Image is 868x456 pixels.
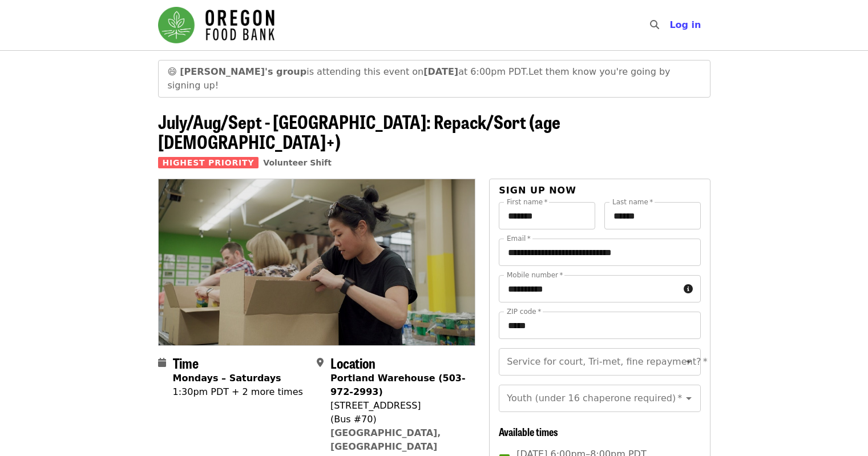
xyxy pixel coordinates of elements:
span: July/Aug/Sept - [GEOGRAPHIC_DATA]: Repack/Sort (age [DEMOGRAPHIC_DATA]+) [158,108,560,155]
button: Open [681,354,697,370]
strong: [PERSON_NAME]'s group [180,66,306,77]
input: ZIP code [499,312,700,339]
img: July/Aug/Sept - Portland: Repack/Sort (age 8+) organized by Oregon Food Bank [159,179,475,345]
span: is attending this event on at 6:00pm PDT. [180,66,528,77]
input: Last name [604,202,701,229]
strong: [DATE] [423,66,458,77]
strong: Portland Warehouse (503-972-2993) [330,373,466,397]
label: Mobile number [507,272,563,279]
span: Time [173,353,199,373]
span: Location [330,353,376,373]
i: map-marker-alt icon [317,357,324,368]
strong: Mondays – Saturdays [173,373,281,384]
input: Search [666,11,675,39]
label: Last name [612,199,653,205]
button: Open [681,390,697,406]
i: circle-info icon [684,284,693,294]
label: Email [507,235,531,242]
div: [STREET_ADDRESS] [330,399,466,413]
button: Log in [660,14,710,37]
i: search icon [650,19,659,30]
img: Oregon Food Bank - Home [158,7,274,43]
span: grinning face emoji [168,66,177,77]
label: First name [507,199,548,205]
i: calendar icon [158,357,166,368]
label: ZIP code [507,308,541,315]
div: (Bus #70) [330,413,466,426]
span: Log in [669,19,701,30]
input: Email [499,239,700,266]
span: Available times [499,424,558,439]
span: Highest Priority [158,157,259,168]
div: 1:30pm PDT + 2 more times [173,385,303,399]
input: First name [499,202,595,229]
input: Mobile number [499,275,679,302]
span: Sign up now [499,185,576,196]
a: Volunteer Shift [263,158,332,167]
